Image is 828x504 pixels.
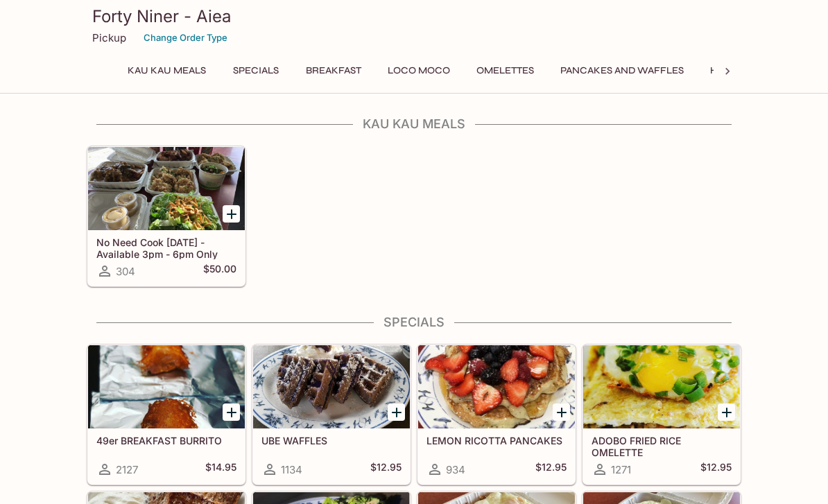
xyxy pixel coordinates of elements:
[223,205,240,223] button: Add No Need Cook Today - Available 3pm - 6pm Only
[252,345,411,485] a: UBE WAFFLES1134$12.95
[92,6,736,27] h3: Forty Niner - Aiea
[87,116,741,132] h4: Kau Kau Meals
[553,403,570,421] button: Add LEMON RICOTTA PANCAKES
[205,461,236,478] h5: $14.95
[583,345,740,428] div: ADOBO FRIED RICE OMELETTE
[426,435,567,446] h5: LEMON RICOTTA PANCAKES
[700,461,732,478] h5: $12.95
[137,27,234,49] button: Change Order Type
[96,435,236,446] h5: 49er BREAKFAST BURRITO
[96,236,236,259] h5: No Need Cook [DATE] - Available 3pm - 6pm Only
[87,315,741,330] h4: Specials
[370,461,402,478] h5: $12.95
[417,345,576,485] a: LEMON RICOTTA PANCAKES934$12.95
[225,61,287,80] button: Specials
[253,345,410,428] div: UBE WAFFLES
[535,461,567,478] h5: $12.95
[446,463,465,476] span: 934
[261,435,402,446] h5: UBE WAFFLES
[281,463,302,476] span: 1134
[718,403,735,421] button: Add ADOBO FRIED RICE OMELETTE
[116,463,138,476] span: 2127
[88,147,245,230] div: No Need Cook Today - Available 3pm - 6pm Only
[92,31,126,44] p: Pickup
[553,61,691,80] button: Pancakes and Waffles
[223,403,240,421] button: Add 49er BREAKFAST BURRITO
[583,345,741,485] a: ADOBO FRIED RICE OMELETTE1271$12.95
[592,435,732,458] h5: ADOBO FRIED RICE OMELETTE
[116,265,135,278] span: 304
[87,345,245,485] a: 49er BREAKFAST BURRITO2127$14.95
[611,463,631,476] span: 1271
[88,345,245,428] div: 49er BREAKFAST BURRITO
[469,61,542,80] button: Omelettes
[203,263,236,279] h5: $50.00
[380,61,458,80] button: Loco Moco
[87,146,245,286] a: No Need Cook [DATE] - Available 3pm - 6pm Only304$50.00
[298,61,369,80] button: Breakfast
[418,345,575,428] div: LEMON RICOTTA PANCAKES
[120,61,214,80] button: Kau Kau Meals
[388,403,405,421] button: Add UBE WAFFLES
